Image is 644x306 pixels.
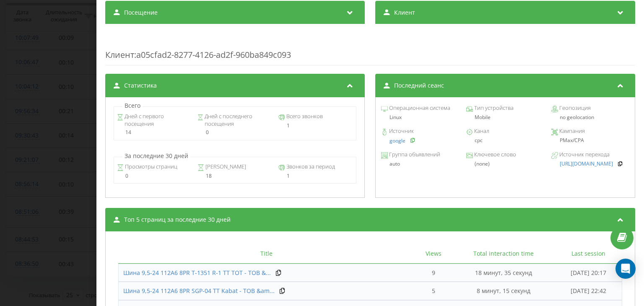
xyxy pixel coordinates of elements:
[452,264,556,282] td: 18 минут, 35 секунд
[122,152,190,160] p: За последние 30 дней
[124,163,177,171] span: Просмотры страниц
[552,114,629,120] div: no geolocation
[118,244,415,264] th: Title
[473,104,514,112] span: Тип устройства
[278,173,353,179] div: 1
[467,161,544,167] div: (none)
[555,244,622,264] th: Last session
[122,101,143,110] p: Всего
[555,264,622,282] td: [DATE] 20:17
[473,150,517,159] span: Ключевое слово
[560,161,613,167] a: [URL][DOMAIN_NAME]
[123,269,271,277] a: Шина 9,5-24 112A6 8PR T-1351 R-1 TT TOT - ТОВ &...
[382,161,459,167] div: auto
[123,269,271,277] span: Шина 9,5-24 112A6 8PR T-1351 R-1 TT TOT - ТОВ &...
[124,81,157,90] span: Статистика
[558,150,610,159] span: Источник перехода
[555,282,622,300] td: [DATE] 22:42
[124,8,158,17] span: Посещение
[388,150,441,159] span: Группа объявлений
[388,127,414,135] span: Источник
[395,81,444,90] span: Последний сеанс
[467,137,544,143] div: cpc
[105,49,134,60] span: Клиент
[452,244,556,264] th: Total interaction time
[388,104,451,112] span: Операционная система
[198,173,273,179] div: 18
[552,137,629,143] div: PMax/CPA
[415,244,452,264] th: Views
[285,163,335,171] span: Звонков за период
[390,138,406,144] a: google
[615,259,636,279] div: Open Intercom Messenger
[203,112,273,127] span: Дней с последнего посещения
[117,130,192,135] div: 14
[558,104,591,112] span: Геопозиция
[452,282,556,300] td: 8 минут, 15 секунд
[558,127,585,135] span: Кампания
[467,114,544,120] div: Mobile
[123,287,275,295] a: Шина 9,5-24 112A6 8PR SGP-04 TT Kabat - ТОВ &am...
[415,264,452,282] td: 9
[473,127,490,135] span: Канал
[124,215,231,224] span: Топ 5 страниц за последние 30 дней
[105,32,635,65] div: : a05cfad2-8277-4126-ad2f-960ba849c093
[205,163,247,171] span: [PERSON_NAME]
[395,8,415,17] span: Клиент
[198,130,273,135] div: 0
[117,173,192,179] div: 0
[278,123,353,129] div: 1
[382,114,459,120] div: Linux
[285,112,323,121] span: Всего звонков
[415,282,452,300] td: 5
[123,112,192,127] span: Дней с первого посещения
